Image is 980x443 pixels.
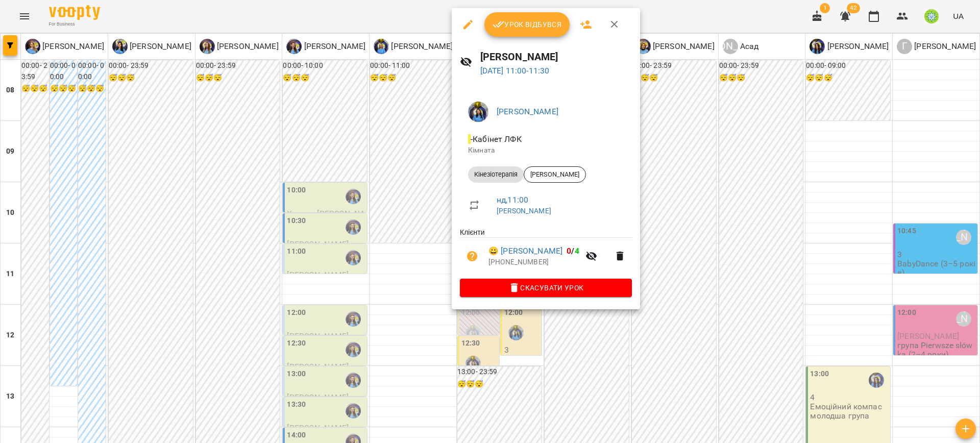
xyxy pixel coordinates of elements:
[575,246,579,256] span: 4
[497,195,528,205] a: нд , 11:00
[468,102,488,122] img: d1dec607e7f372b62d1bb04098aa4c64.jpeg
[488,257,579,267] p: [PHONE_NUMBER]
[524,166,586,183] div: [PERSON_NAME]
[468,134,524,144] span: - Кабінет ЛФК
[493,18,562,31] span: Урок відбувся
[468,170,524,179] span: Кінезіотерапія
[468,282,624,294] span: Скасувати Урок
[497,107,558,116] a: [PERSON_NAME]
[567,246,579,256] b: /
[460,227,632,278] ul: Клієнти
[480,66,550,76] a: [DATE] 11:00-11:30
[488,245,562,257] a: 😀 [PERSON_NAME]
[468,145,624,156] p: Кімната
[484,12,570,37] button: Урок відбувся
[524,170,585,179] span: [PERSON_NAME]
[497,207,551,215] a: [PERSON_NAME]
[460,279,632,297] button: Скасувати Урок
[567,246,571,256] span: 0
[460,244,484,268] button: Візит ще не сплачено. Додати оплату?
[480,49,632,65] h6: [PERSON_NAME]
